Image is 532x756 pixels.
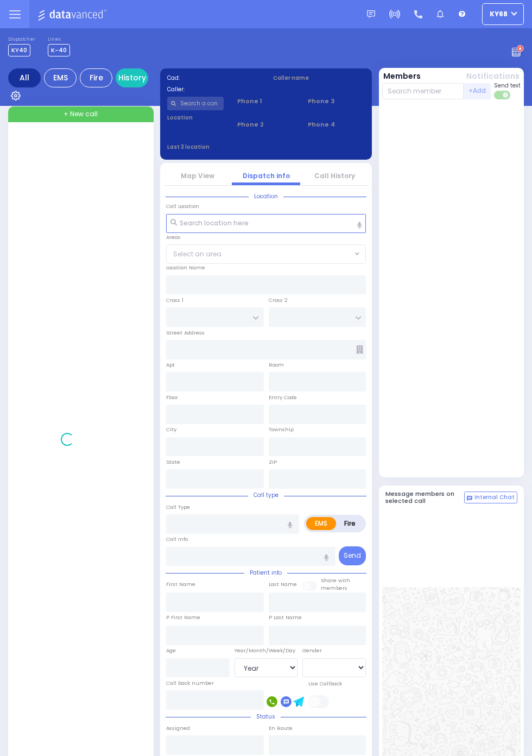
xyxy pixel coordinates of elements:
[474,494,515,501] span: Internal Chat
[237,97,294,106] span: Phone 1
[314,171,355,180] a: Call History
[269,581,297,588] label: Last Name
[167,74,259,82] label: Cad:
[269,426,294,433] label: Township
[167,114,224,122] label: Location
[464,492,517,503] button: Internal Chat
[367,10,375,18] img: message.svg
[306,517,336,530] label: EMS
[273,74,365,82] label: Caller name
[243,171,290,180] a: Dispatch info
[64,109,98,119] span: + New call
[466,71,520,82] button: Notifications
[166,647,176,654] label: Age
[44,68,77,87] div: EMS
[166,503,190,511] label: Call Type
[166,458,180,466] label: State
[249,192,283,200] span: Location
[48,36,70,43] label: Lines
[382,83,464,99] input: Search member
[116,68,148,87] a: History
[166,426,176,433] label: City
[321,577,350,584] small: Share with
[269,361,284,369] label: Room
[8,68,41,87] div: All
[467,496,472,501] img: comment-alt.png
[166,329,205,337] label: Street Address
[166,394,178,401] label: Floor
[166,581,195,588] label: First Name
[269,297,288,304] label: Cross 2
[269,458,277,466] label: ZIP
[167,97,224,110] input: Search a contact
[269,394,297,401] label: Entry Code
[235,647,298,654] div: Year/Month/Week/Day
[166,264,205,272] label: Location Name
[173,249,221,259] span: Select an area
[80,68,112,87] div: Fire
[302,647,322,654] label: Gender
[181,171,214,180] a: Map View
[248,491,284,499] span: Call type
[166,203,199,210] label: Call Location
[251,713,281,721] span: Status
[8,44,30,56] span: KY40
[494,90,511,100] label: Turn off text
[37,8,110,21] img: Logo
[490,9,508,19] span: ky68
[308,120,365,129] span: Phone 4
[356,345,363,354] span: Other building occupants
[166,297,183,304] label: Cross 1
[166,214,366,234] input: Search location here
[166,614,200,621] label: P First Name
[237,120,294,129] span: Phone 2
[8,36,35,43] label: Dispatcher
[339,546,366,565] button: Send
[166,679,214,687] label: Call back number
[494,81,521,90] span: Send text
[383,71,421,82] button: Members
[167,143,267,151] label: Last 3 location
[269,724,293,732] label: En Route
[385,490,465,505] h5: Message members on selected call
[244,569,287,577] span: Patient info
[166,361,175,369] label: Apt
[321,584,347,591] span: members
[166,535,188,543] label: Call Info
[308,97,365,106] span: Phone 3
[48,44,70,56] span: K-40
[167,85,259,93] label: Caller:
[482,3,524,25] button: ky68
[269,614,302,621] label: P Last Name
[308,680,342,688] label: Use Callback
[166,234,181,241] label: Areas
[335,517,364,530] label: Fire
[166,724,190,732] label: Assigned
